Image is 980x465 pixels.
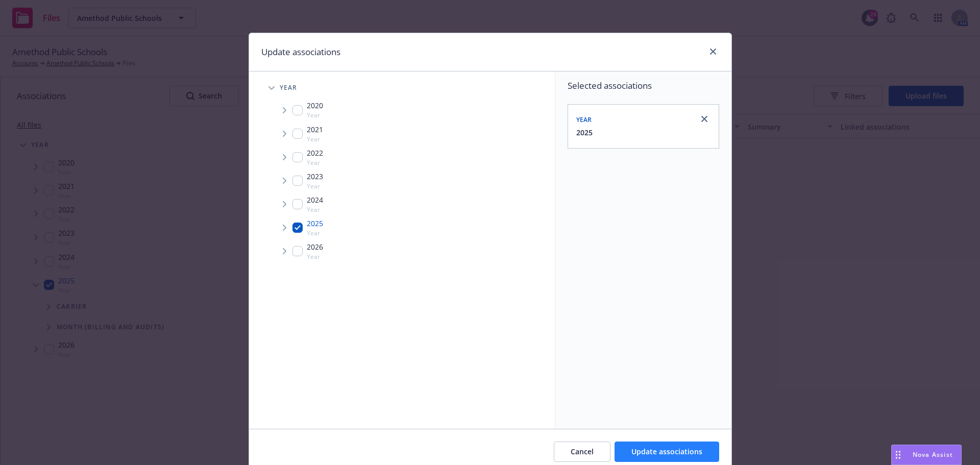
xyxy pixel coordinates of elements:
[307,124,323,135] span: 2021
[307,148,323,158] span: 2022
[307,111,323,119] span: Year
[568,80,719,92] span: Selected associations
[307,171,323,182] span: 2023
[307,158,323,167] span: Year
[307,135,323,143] span: Year
[307,205,323,214] span: Year
[892,445,904,464] div: Drag to move
[261,45,340,59] h1: Update associations
[576,115,592,124] span: Year
[576,127,593,138] button: 2025
[913,450,953,459] span: Nova Assist
[307,241,323,252] span: 2026
[891,445,962,465] button: Nova Assist
[307,194,323,205] span: 2024
[571,447,594,456] span: Cancel
[249,78,555,263] div: Tree Example
[631,447,702,456] span: Update associations
[307,229,323,237] span: Year
[307,182,323,190] span: Year
[615,442,719,462] button: Update associations
[707,45,719,58] a: close
[280,85,298,91] span: Year
[698,113,710,125] a: close
[307,218,323,229] span: 2025
[307,252,323,261] span: Year
[554,442,610,462] button: Cancel
[307,100,323,111] span: 2020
